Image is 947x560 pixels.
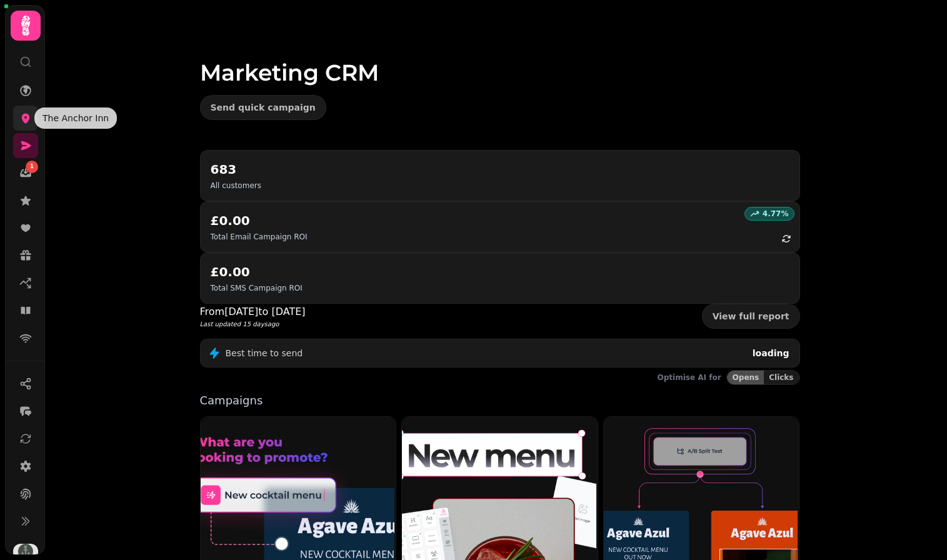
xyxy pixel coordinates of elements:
[769,374,793,381] span: Clicks
[733,374,759,381] span: Opens
[211,283,303,293] p: Total SMS Campaign ROI
[211,263,303,281] h2: £0.00
[211,161,261,178] h2: 683
[226,347,303,359] p: Best time to send
[211,212,308,229] h2: £0.00
[763,209,789,219] p: 4.77 %
[753,348,789,358] span: loading
[30,162,34,171] span: 1
[776,228,797,249] button: refresh
[764,371,799,384] button: Clicks
[200,304,306,319] p: From [DATE] to [DATE]
[34,107,117,129] div: The Anchor Inn
[727,371,764,384] button: Opens
[200,30,800,85] h1: Marketing CRM
[211,181,261,191] p: All customers
[200,395,800,406] p: Campaigns
[200,95,326,120] button: Send quick campaign
[13,161,38,186] a: 1
[658,372,721,382] p: Optimise AI for
[211,103,316,112] span: Send quick campaign
[702,304,800,329] a: View full report
[200,319,306,329] p: Last updated 15 days ago
[211,232,308,242] p: Total Email Campaign ROI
